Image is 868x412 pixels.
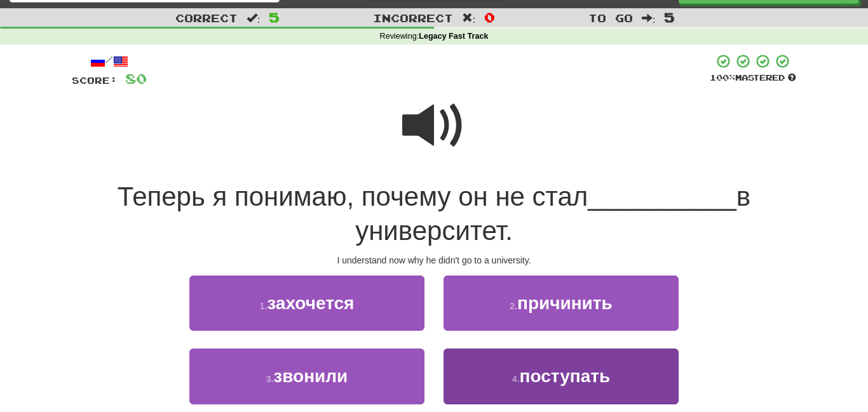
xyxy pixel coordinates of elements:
span: причинить [517,293,613,313]
strong: Legacy Fast Track [419,32,488,41]
span: 0 [484,10,495,25]
span: Correct [175,11,238,24]
button: 3.звонили [189,349,424,404]
small: 2 . [510,301,517,311]
span: Теперь я понимаю, почему он не стал [118,182,588,211]
span: Incorrect [373,11,453,24]
span: To go [588,11,633,24]
span: захочется [267,293,354,313]
small: 1 . [260,301,268,311]
button: 4.поступать [444,349,679,404]
button: 1.захочется [189,276,424,331]
span: звонили [273,366,348,386]
small: 3 . [266,374,274,384]
span: 5 [269,10,280,25]
span: поступать [520,366,611,386]
div: Mastered [710,72,796,84]
small: 4 . [512,374,520,384]
span: 80 [125,70,147,86]
span: 100 % [710,72,735,83]
span: 5 [664,10,675,25]
span: : [462,13,476,23]
div: / [72,53,147,69]
span: __________ [588,182,736,211]
span: : [247,13,261,23]
span: Score: [72,75,118,86]
div: I understand now why he didn't go to a university. [72,254,796,267]
button: 2.причинить [444,276,679,331]
span: : [642,13,656,23]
